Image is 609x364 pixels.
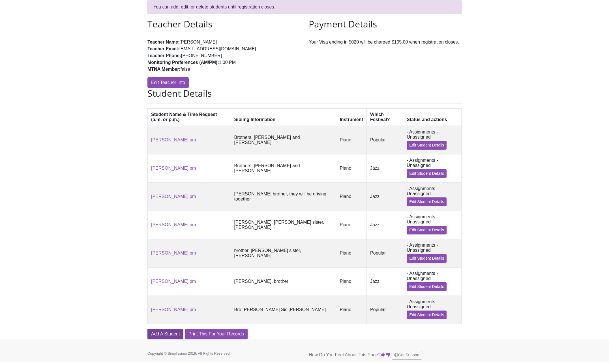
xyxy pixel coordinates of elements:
a: [PERSON_NAME] pm [151,194,196,199]
td: - Assignments - Unassigned [403,126,462,154]
li: false [147,66,300,73]
a: Edit Student Details [407,282,447,291]
a: Edit Student Details [407,141,447,150]
a: Edit Student Details [407,226,447,234]
td: Jazz [367,211,403,239]
li: 1:00 PM [147,59,300,66]
td: Popular [367,239,403,267]
a: [PERSON_NAME] pm [151,307,196,312]
td: Bro [PERSON_NAME] Sis [PERSON_NAME] [231,296,336,324]
a: Edit Student Details [407,311,447,319]
h2: Payment Details [309,19,462,29]
td: [PERSON_NAME] brother, they will be driving together [231,182,336,211]
a: [PERSON_NAME] pm [151,166,196,171]
li: [PERSON_NAME] [147,39,300,46]
p: How Do You Feel About This Page? | [309,351,462,359]
th: Student Name & Time Request (a.m. or p.m.) [148,108,231,126]
td: Jazz [367,267,403,296]
th: Status and actions [403,108,462,126]
td: Piano [336,126,367,154]
td: brother, [PERSON_NAME] sister, [PERSON_NAME] [231,239,336,267]
a: Add A Student [147,329,183,339]
th: Sibling Information [231,108,336,126]
td: Popular [367,126,403,154]
td: - Assignments - Unassigned [403,182,462,211]
td: Popular [367,296,403,324]
strong: Teacher Email: [147,46,179,51]
li: [EMAIL_ADDRESS][DOMAIN_NAME] [147,46,300,52]
td: Piano [336,296,367,324]
div: Your Visa ending in 5020 will be charged $105.00 when registration closes. [304,19,466,88]
td: - Assignments - Unassigned [403,296,462,324]
a: Edit Student Details [407,254,447,263]
th: Instrument [336,108,367,126]
td: Piano [336,267,367,296]
td: Piano [336,182,367,211]
td: - Assignments - Unassigned [403,211,462,239]
p: Copyright © Simplissimo 2019. All Rights Reserved [147,351,246,356]
a: Edit Student Details [407,169,447,178]
a: Print This For Your Records [185,329,248,339]
a: [PERSON_NAME] pm [151,137,196,142]
td: [PERSON_NAME], [PERSON_NAME] sister, [PERSON_NAME] [231,211,336,239]
h2: Student Details [147,88,462,99]
td: Brothers, [PERSON_NAME] and [PERSON_NAME] [231,126,336,154]
td: Piano [336,211,367,239]
td: - Assignments - Unassigned [403,154,462,182]
a: [PERSON_NAME] pm [151,222,196,227]
a: Edit Teacher Info [147,77,189,88]
a: [PERSON_NAME] pm [151,279,196,284]
strong: Monitoring Preferences (AM/PM): [147,60,219,65]
td: Brothers, [PERSON_NAME] and [PERSON_NAME] [231,154,336,182]
a: [PERSON_NAME] pm [151,251,196,255]
td: Piano [336,154,367,182]
h2: Teacher Details [147,19,300,29]
td: Jazz [367,182,403,211]
td: - Assignments - Unassigned [403,239,462,267]
td: - Assignments - Unassigned [403,267,462,296]
strong: MTNA Member: [147,67,181,72]
li: [PHONE_NUMBER] [147,52,300,59]
th: Which Festival? [367,108,403,126]
td: [PERSON_NAME], brother [231,267,336,296]
td: Jazz [367,154,403,182]
td: Piano [336,239,367,267]
button: Get Support [392,351,422,359]
a: Edit Student Details [407,197,447,206]
strong: Teacher Name: [147,40,180,44]
strong: Teacher Phone: [147,53,181,58]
